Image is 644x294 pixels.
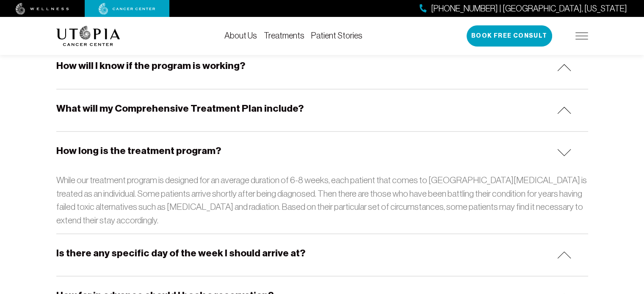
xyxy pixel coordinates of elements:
img: logo [56,26,120,46]
button: Book Free Consult [467,25,552,47]
img: wellness [16,3,69,15]
a: About Us [224,31,257,40]
h5: How will I know if the program is working? [56,59,245,72]
img: icon-hamburger [575,33,588,39]
h5: Is there any specific day of the week I should arrive at? [56,247,305,260]
a: Treatments [264,31,304,40]
p: While our treatment program is designed for an average duration of 6-8 weeks, each patient that c... [56,173,588,227]
a: Patient Stories [311,31,362,40]
h5: What will my Comprehensive Treatment Plan include? [56,102,304,115]
a: [PHONE_NUMBER] | [GEOGRAPHIC_DATA], [US_STATE] [420,3,627,15]
img: cancer center [99,3,155,15]
h5: How long is the treatment program? [56,144,221,157]
span: [PHONE_NUMBER] | [GEOGRAPHIC_DATA], [US_STATE] [431,3,627,15]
